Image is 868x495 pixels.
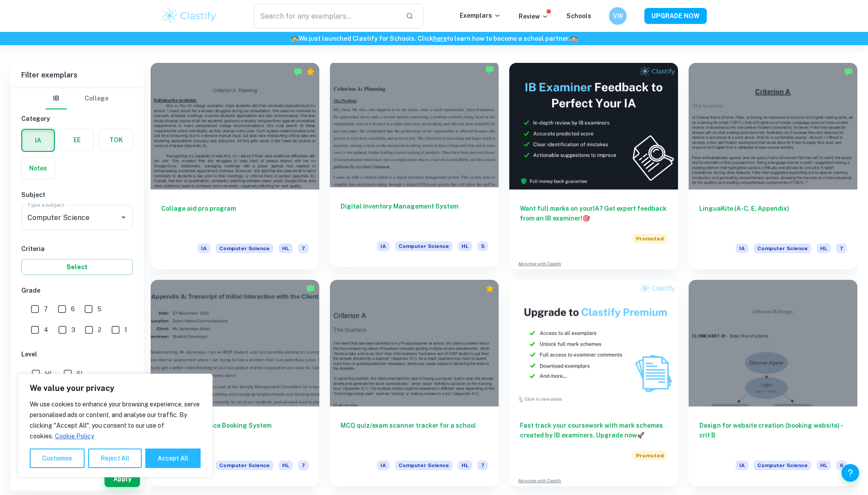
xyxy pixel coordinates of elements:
[341,421,488,450] h6: MCQ quiz/exam scanner tracker for a school
[485,65,494,74] img: Marked
[294,67,302,76] img: Marked
[145,449,201,468] button: Accept All
[45,369,53,379] span: HL
[100,129,132,151] button: TOK
[151,280,319,486] a: On Demand Service Booking System DocumentationIAComputer ScienceHL7
[298,244,309,253] span: 7
[485,284,494,293] div: Premium
[458,460,472,470] span: HL
[519,12,549,21] p: Review
[637,432,644,439] span: 🚀
[836,244,847,253] span: 7
[54,432,94,440] a: Cookie Policy
[754,460,811,470] span: Computer Science
[216,244,273,253] span: Computer Science
[117,211,130,224] button: Open
[736,460,748,470] span: IA
[817,460,831,470] span: HL
[161,7,217,25] img: Clastify logo
[377,241,390,251] span: IA
[11,63,143,88] h6: Filter exemplars
[21,190,133,200] h6: Subject
[841,464,859,482] button: Help and Feedback
[46,88,108,109] div: Filter type choice
[520,204,667,223] h6: Want full marks on your IA ? Get expert feedback from an IB examiner!
[518,478,561,484] a: Advertise with Clastify
[161,421,309,450] h6: On Demand Service Booking System Documentation
[632,451,667,460] span: Promoted
[279,460,293,470] span: HL
[509,63,678,189] img: Thumbnail
[21,286,133,295] h6: Grade
[736,244,748,253] span: IA
[566,12,591,19] a: Schools
[30,449,85,468] button: Customise
[306,67,315,76] div: Premium
[21,349,133,359] h6: Level
[644,8,707,24] button: UPGRADE NOW
[520,421,667,440] h6: Fast track your coursework with mark schemes created by IB examiners. Upgrade now
[151,63,319,269] a: Collage aid pro programIAComputer ScienceHL7
[77,369,84,379] span: SL
[330,63,499,269] a: Digital Inventory Management SystemIAComputer ScienceHL5
[61,129,93,151] button: EE
[689,63,857,269] a: LinguaKite (A-C, E, Appendix)IAComputer ScienceHL7
[27,201,64,209] label: Type a subject
[699,421,847,450] h6: Design for website creation (booking website) - crit B
[460,11,501,20] p: Exemplars
[21,259,133,275] button: Select
[71,325,75,335] span: 3
[377,460,390,470] span: IA
[632,234,667,244] span: Promoted
[21,244,133,254] h6: Criteria
[509,280,678,406] img: Thumbnail
[570,35,577,42] span: 🏫
[30,399,201,441] p: We use cookies to enhance your browsing experience, serve personalised ads or content, and analys...
[613,11,623,21] h6: VW
[279,244,293,253] span: HL
[44,304,48,314] span: 7
[71,304,75,314] span: 6
[395,241,453,251] span: Computer Science
[477,241,488,251] span: 5
[458,241,472,251] span: HL
[198,244,210,253] span: IA
[689,280,857,486] a: Design for website creation (booking website) - crit BIAComputer ScienceHL6
[105,471,140,487] button: Apply
[2,34,866,43] h6: We just launched Clastify for Schools. Click to learn how to become a school partner.
[298,460,309,470] span: 7
[754,244,811,253] span: Computer Science
[291,35,298,42] span: 🏫
[85,88,108,109] button: College
[46,88,67,109] button: IB
[97,304,101,314] span: 5
[433,35,447,42] a: here
[254,4,399,28] input: Search for any exemplars...
[22,130,54,151] button: IA
[836,460,847,470] span: 6
[18,374,213,477] div: We value your privacy
[395,460,453,470] span: Computer Science
[844,67,853,76] img: Marked
[582,215,590,222] span: 🎯
[30,383,201,394] p: We value your privacy
[518,261,561,267] a: Advertise with Clastify
[477,460,488,470] span: 7
[21,114,133,124] h6: Category
[306,284,315,293] img: Marked
[124,325,127,335] span: 1
[330,280,499,486] a: MCQ quiz/exam scanner tracker for a schoolIAComputer ScienceHL7
[161,204,309,233] h6: Collage aid pro program
[98,325,101,335] span: 2
[44,325,48,335] span: 4
[699,204,847,233] h6: LinguaKite (A-C, E, Appendix)
[88,449,142,468] button: Reject All
[509,63,678,269] a: Want full marks on yourIA? Get expert feedback from an IB examiner!PromotedAdvertise with Clastify
[609,7,627,25] button: VW
[216,460,273,470] span: Computer Science
[341,201,488,231] h6: Digital Inventory Management System
[22,158,54,179] button: Notes
[817,244,831,253] span: HL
